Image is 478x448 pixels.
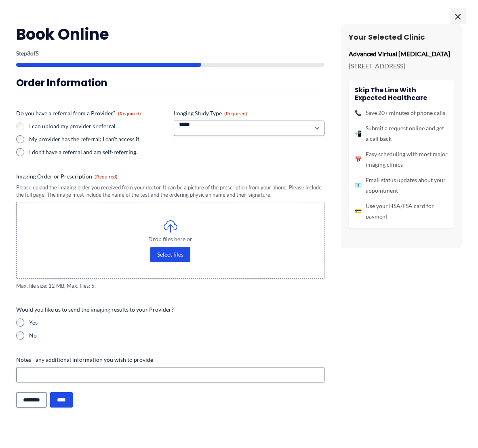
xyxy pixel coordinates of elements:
span: (Required) [95,174,118,180]
p: Step of [16,51,324,56]
span: 💳 [355,206,362,217]
h4: Skip the line with Expected Healthcare [355,86,448,102]
legend: Would you like us to send the imaging results to your Provider? [16,306,174,314]
label: Yes [29,318,324,327]
span: × [450,8,466,24]
span: 📲 [355,128,362,139]
span: Drop files here or [33,236,308,242]
span: 📅 [355,154,362,165]
label: Imaging Study Type [174,109,325,117]
li: Use your HSA/FSA card for payment [355,201,448,222]
li: Email status updates about your appointment [355,175,448,196]
span: (Required) [224,110,247,117]
span: (Required) [118,110,141,117]
li: Save 20+ minutes of phone calls [355,108,448,118]
h3: Order Information [16,76,324,89]
h3: Your Selected Clinic [349,32,454,42]
p: Advanced Virtual [MEDICAL_DATA] [349,48,454,60]
label: I can upload my provider's referral. [29,122,167,130]
span: 📞 [355,108,362,118]
p: [STREET_ADDRESS] [349,60,454,72]
span: Max. file size: 12 MB, Max. files: 5. [16,282,324,290]
legend: Do you have a referral from a Provider? [16,109,141,117]
li: Easy scheduling with most major imaging clinics [355,149,448,170]
label: Notes - any additional information you wish to provide [16,356,324,364]
label: I don't have a referral and am self-referring. [29,148,167,156]
span: 3 [27,50,30,57]
span: 📧 [355,180,362,191]
label: My provider has the referral; I can't access it. [29,135,167,143]
li: Submit a request online and get a call back [355,123,448,144]
h2: Book Online [16,24,324,44]
label: Imaging Order or Prescription [16,172,324,180]
div: Please upload the imaging order you received from your doctor. It can be a picture of the prescri... [16,184,324,199]
label: No [29,331,324,340]
button: select files, imaging order or prescription(required) [150,247,190,262]
span: 5 [36,50,39,57]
